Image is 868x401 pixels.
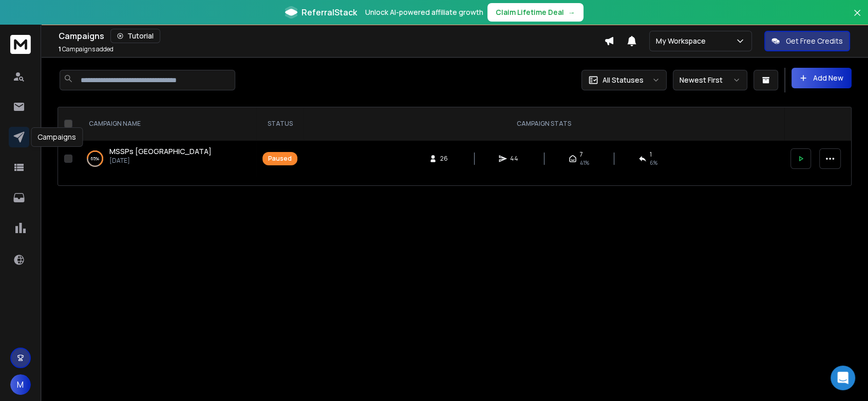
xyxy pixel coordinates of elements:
[110,29,160,43] button: Tutorial
[673,70,747,90] button: Newest First
[109,157,212,165] p: [DATE]
[10,374,31,395] button: M
[77,140,256,177] td: 65%MSSPs [GEOGRAPHIC_DATA][DATE]
[851,6,864,31] button: Close banner
[568,7,575,17] span: →
[487,3,583,22] button: Claim Lifetime Deal→
[59,45,61,53] span: 1
[109,146,212,157] a: MSSPs [GEOGRAPHIC_DATA]
[256,107,304,140] th: STATUS
[268,155,292,163] div: Paused
[365,7,483,17] p: Unlock AI-powered affiliate growth
[440,155,450,163] span: 26
[764,31,850,51] button: Get Free Credits
[786,36,843,46] p: Get Free Credits
[656,36,710,46] p: My Workspace
[91,154,99,164] p: 65 %
[59,45,114,53] p: Campaigns added
[77,107,256,140] th: CAMPAIGN NAME
[59,29,604,43] div: Campaigns
[650,159,657,167] span: 6 %
[31,127,83,147] div: Campaigns
[650,150,652,159] span: 1
[791,68,852,88] button: Add New
[580,150,583,159] span: 7
[109,146,212,156] span: MSSPs [GEOGRAPHIC_DATA]
[304,107,784,140] th: CAMPAIGN STATS
[602,75,644,85] p: All Statuses
[510,155,520,163] span: 44
[580,159,589,167] span: 41 %
[301,6,357,18] span: ReferralStack
[831,366,855,390] div: Open Intercom Messenger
